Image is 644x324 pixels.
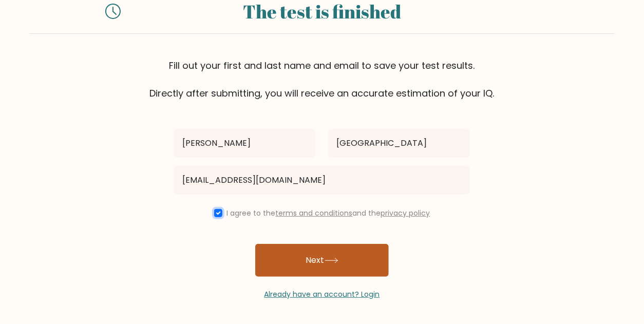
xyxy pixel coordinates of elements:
[264,289,380,299] a: Already have an account? Login
[227,208,430,218] label: I agree to the and the
[276,208,353,218] a: terms and conditions
[381,208,430,218] a: privacy policy
[328,129,470,158] input: Last name
[174,129,316,158] input: First name
[255,244,389,277] button: Next
[29,59,615,100] div: Fill out your first and last name and email to save your test results. Directly after submitting,...
[174,166,470,195] input: Email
